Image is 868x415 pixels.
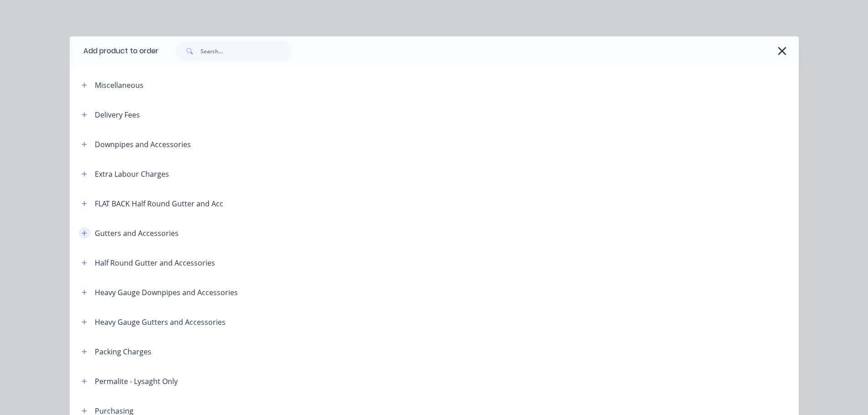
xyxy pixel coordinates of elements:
[95,228,179,239] div: Gutters and Accessories
[95,257,215,268] div: Half Round Gutter and Accessories
[95,376,178,387] div: Permalite - Lysaght Only
[95,169,169,179] div: Extra Labour Charges
[95,287,238,298] div: Heavy Gauge Downpipes and Accessories
[95,198,223,209] div: FLAT BACK Half Round Gutter and Acc
[70,36,159,66] div: Add product to order
[95,109,140,120] div: Delivery Fees
[95,346,151,357] div: Packing Charges
[95,80,144,91] div: Miscellaneous
[200,42,291,60] input: Search...
[95,317,226,328] div: Heavy Gauge Gutters and Accessories
[95,139,191,150] div: Downpipes and Accessories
